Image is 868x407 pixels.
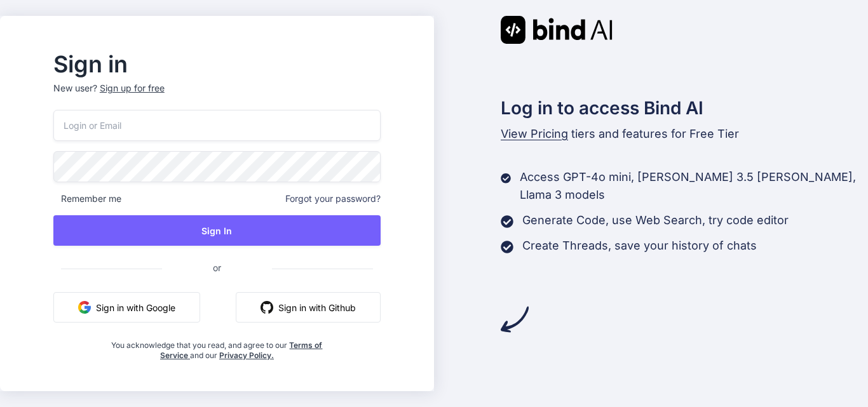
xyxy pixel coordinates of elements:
[219,350,274,360] a: Privacy Policy.
[53,82,381,110] p: New user?
[520,168,868,204] p: Access GPT-4o mini, [PERSON_NAME] 3.5 [PERSON_NAME], Llama 3 models
[108,333,327,361] div: You acknowledge that you read, and agree to our and our
[285,192,381,205] span: Forgot your password?
[78,301,91,314] img: google
[236,292,381,323] button: Sign in with Github
[501,125,868,143] p: tiers and features for Free Tier
[160,340,323,360] a: Terms of Service
[501,127,568,140] span: View Pricing
[162,252,272,283] span: or
[501,305,529,333] img: arrow
[261,301,273,314] img: github
[53,292,200,323] button: Sign in with Google
[522,211,789,229] p: Generate Code, use Web Search, try code editor
[100,82,165,95] div: Sign up for free
[501,16,613,44] img: Bind AI logo
[501,95,868,121] h2: Log in to access Bind AI
[53,54,381,74] h2: Sign in
[53,192,121,205] span: Remember me
[53,215,381,246] button: Sign In
[53,110,381,141] input: Login or Email
[522,237,757,255] p: Create Threads, save your history of chats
